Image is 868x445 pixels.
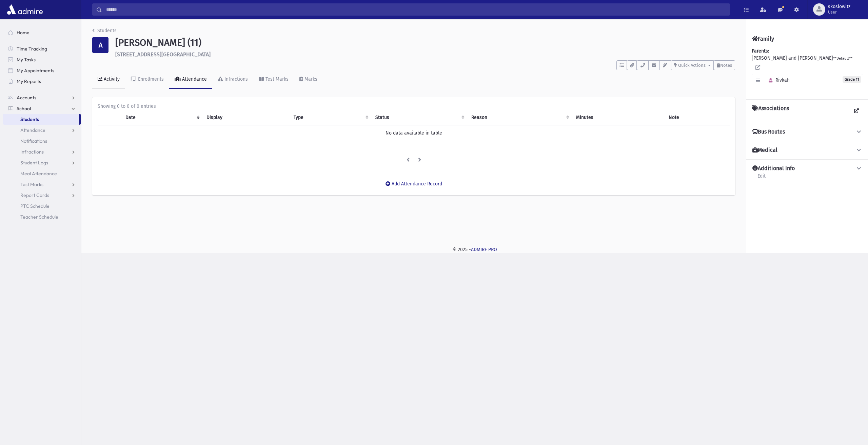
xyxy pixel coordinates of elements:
[720,63,732,68] span: Notes
[17,78,41,84] span: My Reports
[92,37,108,53] div: A
[714,60,735,70] button: Notes
[202,110,290,125] th: Display
[828,4,850,9] span: skoslowitz
[20,203,50,209] span: PTC Schedule
[303,76,317,82] div: Marks
[20,170,57,177] span: Meal Attendance
[20,192,49,198] span: Report Cards
[253,70,294,89] a: Test Marks
[92,246,857,253] div: © 2025 -
[17,29,29,36] span: Home
[17,67,54,74] span: My Appointments
[850,105,863,117] a: View all Associations
[3,157,81,168] a: Student Logs
[17,105,31,112] span: School
[572,110,665,125] th: Minutes
[665,110,730,125] th: Note
[264,76,289,82] div: Test Marks
[752,128,863,136] button: Bus Routes
[381,178,447,190] button: Add Attendance Record
[3,201,81,211] a: PTC Schedule
[678,63,706,68] span: Quick Actions
[181,76,207,82] div: Attendance
[212,70,253,89] a: Infractions
[125,70,169,89] a: Enrollments
[752,105,789,117] h4: Associations
[20,214,58,220] span: Teacher Schedule
[20,127,45,133] span: Attendance
[294,70,323,89] a: Marks
[3,190,81,201] a: Report Cards
[92,70,125,89] a: Activity
[752,128,785,136] h4: Bus Routes
[3,54,81,65] a: My Tasks
[3,43,81,54] a: Time Tracking
[467,110,572,125] th: Reason: activate to sort column ascending
[102,76,120,82] div: Activity
[671,60,714,70] button: Quick Actions
[17,57,36,63] span: My Tasks
[3,103,81,114] a: School
[3,92,81,103] a: Accounts
[121,110,202,125] th: Date: activate to sort column ascending
[3,211,81,222] a: Teacher Schedule
[169,70,212,89] a: Attendance
[3,136,81,146] a: Notifications
[137,76,164,82] div: Enrollments
[223,76,248,82] div: Infractions
[752,165,795,172] h4: Additional Info
[290,110,372,125] th: Type: activate to sort column ascending
[102,3,730,16] input: Search
[20,116,39,122] span: Students
[752,165,863,172] button: Additional Info
[3,27,81,38] a: Home
[843,76,861,83] span: Grade 11
[3,76,81,87] a: My Reports
[17,95,36,101] span: Accounts
[20,181,43,187] span: Test Marks
[5,3,44,16] img: AdmirePro
[752,48,769,54] b: Parents:
[20,149,44,155] span: Infractions
[3,65,81,76] a: My Appointments
[752,147,777,154] h4: Medical
[98,125,730,141] td: No data available in table
[17,46,47,52] span: Time Tracking
[20,160,48,166] span: Student Logs
[471,247,497,252] a: ADMIRE PRO
[115,37,735,48] h1: [PERSON_NAME] (11)
[371,110,467,125] th: Status: activate to sort column ascending
[3,179,81,190] a: Test Marks
[752,36,774,42] h4: Family
[92,28,117,34] a: Students
[3,168,81,179] a: Meal Attendance
[20,138,47,144] span: Notifications
[92,27,117,37] nav: breadcrumb
[766,77,790,83] span: Rivkah
[757,172,766,184] a: Edit
[3,125,81,136] a: Attendance
[3,114,79,125] a: Students
[98,103,730,110] div: Showing 0 to 0 of 0 entries
[3,146,81,157] a: Infractions
[752,147,863,154] button: Medical
[828,9,850,15] span: User
[752,47,863,94] div: [PERSON_NAME] and [PERSON_NAME]
[115,51,735,58] h6: [STREET_ADDRESS][GEOGRAPHIC_DATA]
